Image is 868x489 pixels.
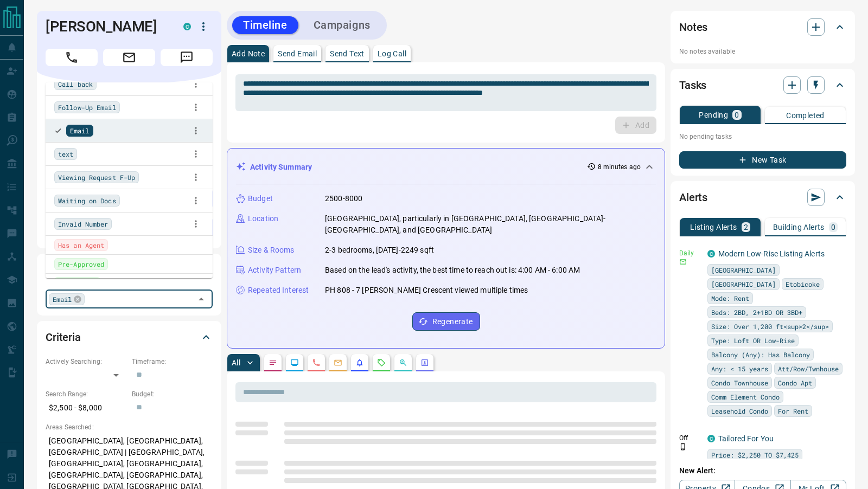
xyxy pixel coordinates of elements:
p: Pending [699,111,728,119]
svg: Calls [312,358,321,367]
span: Size: Over 1,200 ft<sup>2</sup> [711,321,829,332]
p: 2-3 bedrooms, [DATE]-2249 sqft [325,244,434,256]
div: Criteria [46,324,213,350]
span: Call [46,49,98,66]
span: Any: < 15 years [711,363,768,374]
svg: Listing Alerts [355,358,364,367]
p: 2 [744,223,748,231]
a: Modern Low-Rise Listing Alerts [718,249,825,258]
p: PH 808 - 7 [PERSON_NAME] Crescent viewed multiple times [325,285,528,296]
p: Activity Summary [250,162,312,173]
span: Pre-Approved [58,259,104,269]
p: Budget: [132,389,213,399]
div: Alerts [679,184,846,210]
span: Follow-Up Email [58,102,116,113]
span: Message [161,49,213,66]
p: Building Alerts [773,223,825,231]
div: Tasks [679,72,846,98]
p: $2,500 - $8,000 [46,399,126,417]
span: Waiting on Docs [58,195,116,206]
p: Areas Searched: [46,422,213,432]
p: Add Note [232,50,265,57]
p: No pending tasks [679,128,846,145]
span: Balcony (Any): Has Balcony [711,349,810,360]
p: Send Email [278,50,317,57]
p: Timeframe: [132,357,213,366]
span: Mode: Rent [711,293,749,304]
h1: [PERSON_NAME] [46,18,167,35]
p: All [232,359,240,366]
p: Completed [786,112,825,119]
span: text [58,149,73,159]
button: Campaigns [303,16,381,34]
span: BRA Signed [58,278,97,288]
p: Size & Rooms [248,244,295,256]
div: Email [49,293,85,305]
p: Daily [679,248,701,258]
p: Send Text [330,50,365,57]
svg: Email [679,258,687,266]
p: No notes available [679,47,846,56]
a: Tailored For You [718,434,774,443]
svg: Push Notification Only [679,443,687,451]
button: Regenerate [412,312,480,331]
div: Notes [679,14,846,40]
span: Email [70,125,90,136]
p: New Alert: [679,465,846,477]
span: [GEOGRAPHIC_DATA] [711,279,776,289]
span: Has an Agent [58,240,104,250]
span: Etobicoke [786,279,820,289]
button: New Task [679,151,846,169]
span: Beds: 2BD, 2+1BD OR 3BD+ [711,307,802,318]
span: For Rent [778,406,808,416]
span: Call back [58,79,93,89]
span: Email [53,294,72,305]
p: Location [248,213,278,224]
p: 0 [735,111,739,119]
p: 0 [831,223,835,231]
div: Activity Summary8 minutes ago [236,157,656,177]
svg: Lead Browsing Activity [290,358,299,367]
span: Att/Row/Twnhouse [778,363,839,374]
p: Listing Alerts [690,223,737,231]
p: Search Range: [46,389,126,399]
p: Activity Pattern [248,265,301,276]
svg: Notes [269,358,277,367]
span: Viewing Request F-Up [58,172,135,183]
svg: Emails [334,358,342,367]
span: Price: $2,250 TO $7,425 [711,449,799,460]
p: Actively Searching: [46,357,126,366]
p: Based on the lead's activity, the best time to reach out is: 4:00 AM - 6:00 AM [325,265,580,276]
svg: Opportunities [399,358,407,367]
div: condos.ca [183,23,191,30]
span: [GEOGRAPHIC_DATA] [711,265,776,275]
span: Type: Loft OR Low-Rise [711,335,795,346]
svg: Requests [377,358,386,367]
h2: Alerts [679,189,707,206]
p: Budget [248,193,273,204]
p: Off [679,433,701,443]
p: [GEOGRAPHIC_DATA], particularly in [GEOGRAPHIC_DATA], [GEOGRAPHIC_DATA]-[GEOGRAPHIC_DATA], and [G... [325,213,656,236]
p: 2500-8000 [325,193,362,204]
button: Timeline [232,16,298,34]
div: condos.ca [707,250,715,258]
h2: Notes [679,18,707,36]
span: Condo Townhouse [711,377,768,388]
p: Repeated Interest [248,285,309,296]
button: Close [194,292,209,307]
div: condos.ca [707,435,715,442]
h2: Tasks [679,76,706,94]
span: Invald Number [58,218,108,229]
svg: Agent Actions [420,358,429,367]
h2: Criteria [46,329,81,346]
span: Email [103,49,155,66]
span: Leasehold Condo [711,406,768,416]
span: Comm Element Condo [711,391,780,402]
p: 8 minutes ago [598,162,641,172]
span: Condo Apt [778,377,812,388]
p: Log Call [378,50,406,57]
